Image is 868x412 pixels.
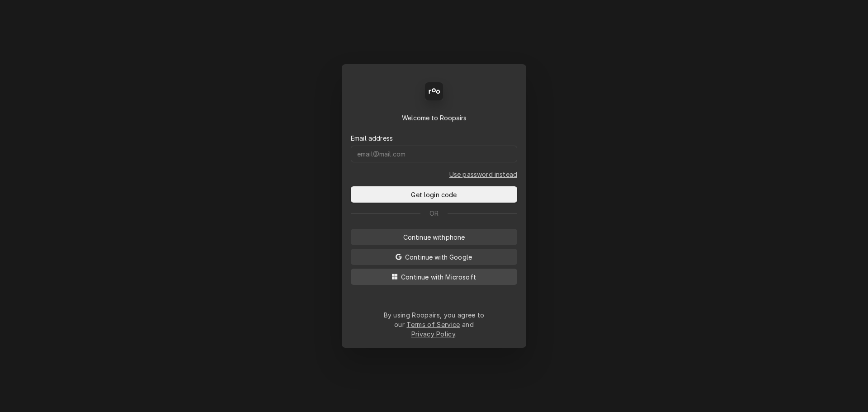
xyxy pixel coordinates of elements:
[449,170,517,179] a: Go to Email and password form
[403,252,474,262] span: Continue with Google
[351,249,517,265] button: Continue with Google
[351,113,517,123] div: Welcome to Roopairs
[351,133,393,143] label: Email address
[406,321,460,328] a: Terms of Service
[351,229,517,245] button: Continue withphone
[351,186,517,203] button: Get login code
[351,269,517,285] button: Continue with Microsoft
[399,272,478,282] span: Continue with Microsoft
[411,330,455,338] a: Privacy Policy
[351,146,517,162] input: email@mail.com
[401,232,467,242] span: Continue with phone
[383,310,485,339] div: By using Roopairs, you agree to our and .
[351,208,517,218] div: Or
[409,190,458,199] span: Get login code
